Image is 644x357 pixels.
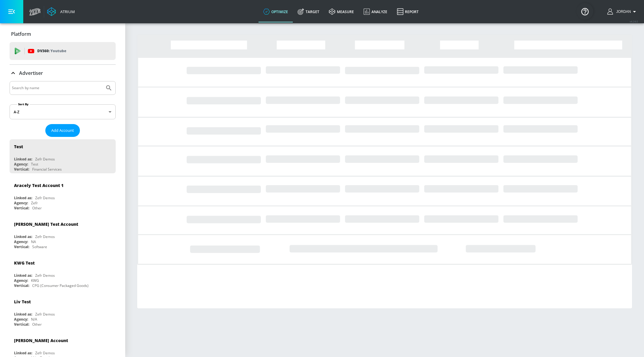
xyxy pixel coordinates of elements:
label: Sort By [17,102,30,106]
div: TestLinked as:Zefr DemosAgency:TestVertical:Financial Services [10,139,116,173]
div: KWG Test [14,260,35,266]
a: measure [324,1,359,22]
div: Agency: [14,200,28,205]
div: [PERSON_NAME] Test AccountLinked as:Zefr DemosAgency:NAVertical:Software [10,217,116,251]
span: v 4.24.0 [630,20,638,23]
div: Linked as: [14,234,32,239]
div: KWG TestLinked as:Zefr DemosAgency:KWGVertical:CPG (Consumer Packaged Goods) [10,256,116,290]
div: Linked as: [14,350,32,356]
div: Zefr Demos [35,157,55,162]
div: Atrium [58,9,75,14]
div: Test [14,144,23,149]
div: KWG [31,278,39,283]
a: Atrium [47,7,75,16]
button: Add Account [45,124,80,137]
div: Vertical: [14,322,29,327]
a: Report [392,1,423,22]
div: Test [31,162,38,167]
div: NA [31,239,36,244]
div: Liv Test [14,299,31,305]
p: Platform [11,31,31,37]
div: Aracely Test Account 1Linked as:Zefr DemosAgency:ZefrVertical:Other [10,178,116,212]
div: Vertical: [14,244,29,249]
div: Linked as: [14,312,32,317]
div: Linked as: [14,273,32,278]
div: Financial Services [32,167,62,172]
p: Advertiser [19,70,43,76]
div: Zefr Demos [35,234,55,239]
div: Advertiser [10,65,116,81]
div: Agency: [14,278,28,283]
a: optimize [258,1,293,22]
div: Agency: [14,317,28,322]
div: Zefr Demos [35,195,55,200]
div: Linked as: [14,195,32,200]
div: Other [32,322,42,327]
div: Liv TestLinked as:Zefr DemosAgency:N/AVertical:Other [10,294,116,328]
span: Add Account [51,127,74,134]
div: Aracely Test Account 1 [14,183,64,188]
button: Open Resource Center [577,3,593,20]
div: [PERSON_NAME] Account [14,338,68,343]
div: Zefr Demos [35,350,55,356]
a: Target [293,1,324,22]
p: DV360: [37,48,66,54]
input: Search by name [12,84,102,92]
div: Vertical: [14,283,29,288]
div: Platform [10,26,116,42]
div: Agency: [14,239,28,244]
div: Zefr Demos [35,273,55,278]
div: Vertical: [14,205,29,211]
div: N/A [31,317,37,322]
div: Zefr Demos [35,312,55,317]
a: Analyze [359,1,392,22]
div: DV360: Youtube [10,42,116,60]
div: Linked as: [14,157,32,162]
div: Zefr [31,200,38,205]
div: A-Z [10,104,116,119]
div: Other [32,205,42,211]
div: Agency: [14,162,28,167]
div: Software [32,244,47,249]
span: login as: jordan.newton@zefr.com [614,10,631,14]
div: [PERSON_NAME] Test Account [14,221,78,227]
button: Jordan [607,8,638,15]
div: CPG (Consumer Packaged Goods) [32,283,89,288]
div: Vertical: [14,167,29,172]
p: Youtube [50,48,66,54]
